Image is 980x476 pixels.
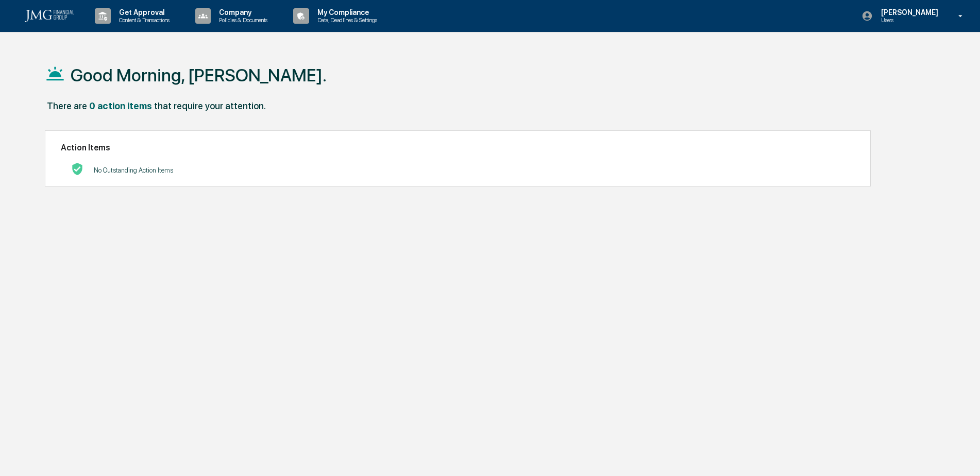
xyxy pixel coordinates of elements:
[111,8,175,16] p: Get Approval
[211,8,273,16] p: Company
[309,16,382,24] p: Data, Deadlines & Settings
[89,100,152,111] div: 0 action items
[309,8,382,16] p: My Compliance
[94,166,173,174] p: No Outstanding Action Items
[873,8,943,16] p: [PERSON_NAME]
[47,100,87,111] div: There are
[111,16,175,24] p: Content & Transactions
[25,10,74,22] img: logo
[61,143,855,152] h2: Action Items
[873,16,943,24] p: Users
[154,100,266,111] div: that require your attention.
[211,16,273,24] p: Policies & Documents
[71,65,327,86] h1: Good Morning, [PERSON_NAME].
[71,163,83,175] img: No Actions logo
